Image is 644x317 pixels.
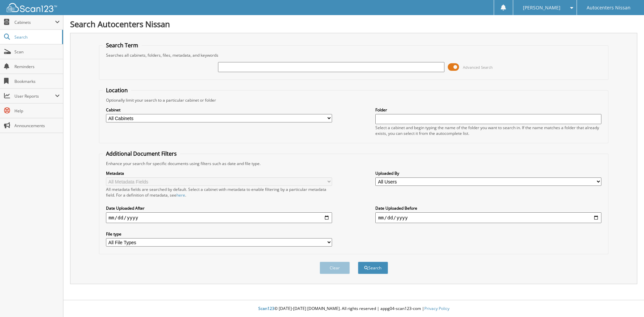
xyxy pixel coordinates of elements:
img: scan123-logo-white.svg [7,3,57,12]
label: Date Uploaded Before [375,205,601,211]
label: Metadata [106,170,332,176]
a: here [176,192,185,198]
label: Date Uploaded After [106,205,332,211]
span: User Reports [14,93,55,99]
div: Searches all cabinets, folders, files, metadata, and keywords [103,52,605,58]
span: Announcements [14,123,60,128]
legend: Location [103,87,131,94]
div: All metadata fields are searched by default. Select a cabinet with metadata to enable filtering b... [106,187,332,198]
span: Scan123 [258,306,274,311]
span: Reminders [14,64,60,69]
span: Search [14,34,59,40]
span: [PERSON_NAME] [523,6,560,10]
div: Select a cabinet and begin typing the name of the folder you want to search in. If the name match... [375,125,601,136]
span: Bookmarks [14,78,60,84]
label: Folder [375,107,601,113]
legend: Search Term [103,42,142,49]
label: Uploaded By [375,170,601,176]
button: Clear [320,262,350,274]
label: Cabinet [106,107,332,113]
span: Scan [14,49,60,55]
span: Autocenters Nissan [587,6,631,10]
input: start [106,212,332,223]
span: Help [14,108,60,114]
div: Enhance your search for specific documents using filters such as date and file type. [103,161,605,166]
label: File type [106,231,332,237]
div: © [DATE]-[DATE] [DOMAIN_NAME]. All rights reserved | appg04-scan123-com | [63,301,644,317]
legend: Additional Document Filters [103,150,180,157]
span: Advanced Search [463,65,493,70]
h1: Search Autocenters Nissan [70,18,637,30]
button: Search [358,262,388,274]
a: Privacy Policy [424,306,449,311]
input: end [375,212,601,223]
div: Optionally limit your search to a particular cabinet or folder [103,97,605,103]
span: Cabinets [14,19,55,25]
